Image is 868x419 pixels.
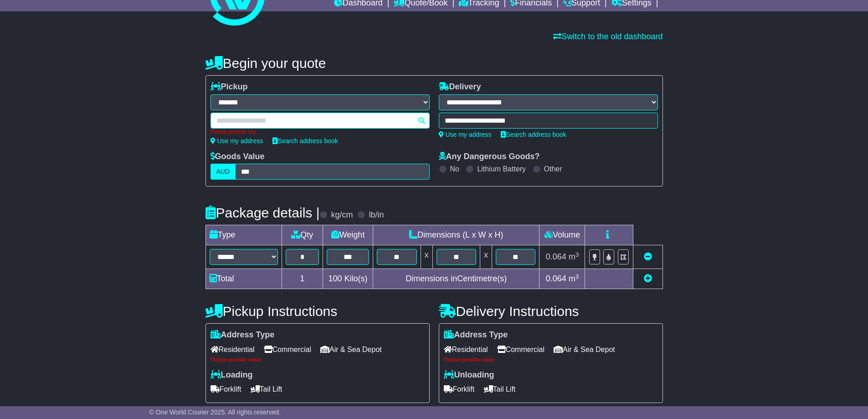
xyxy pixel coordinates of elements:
label: Any Dangerous Goods? [439,152,540,162]
td: Total [205,269,282,289]
span: m [569,252,579,261]
td: x [421,245,432,269]
label: AUD [211,164,236,180]
label: Goods Value [211,152,265,162]
a: Add new item [644,274,652,283]
sup: 3 [575,273,579,280]
span: Commercial [497,342,544,357]
span: Residential [211,342,255,357]
span: Air & Sea Depot [320,342,382,357]
span: 0.064 [546,274,566,283]
span: 100 [329,274,342,283]
span: © One World Courier 2025. All rights reserved. [149,409,281,416]
h4: Delivery Instructions [439,304,663,319]
label: Address Type [444,330,508,340]
td: Type [205,225,282,245]
td: Kilo(s) [323,269,373,289]
span: Tail Lift [251,382,282,396]
label: Address Type [211,330,275,340]
div: Please provide value [444,357,658,363]
typeahead: Please provide city [211,113,430,129]
span: Forklift [444,382,475,396]
h4: Begin your quote [205,56,663,71]
span: Tail Lift [484,382,516,396]
a: Search address book [501,131,566,138]
span: m [569,274,579,283]
a: Use my address [439,131,492,138]
a: Switch to the old dashboard [553,32,663,41]
label: Loading [211,370,253,380]
td: Volume [539,225,585,245]
a: Remove this item [644,252,652,261]
label: Pickup [211,82,248,92]
span: Forklift [211,382,241,396]
td: Dimensions in Centimetre(s) [373,269,539,289]
span: 0.064 [546,252,566,261]
a: Use my address [211,137,263,145]
label: Delivery [439,82,481,92]
label: kg/cm [331,210,353,220]
sup: 3 [575,251,579,258]
td: x [480,245,492,269]
span: Residential [444,342,488,357]
td: Qty [282,225,323,245]
td: Weight [323,225,373,245]
div: Please provide value [211,357,425,363]
td: 1 [282,269,323,289]
h4: Package details | [205,205,320,220]
label: lb/in [369,210,384,220]
h4: Pickup Instructions [205,304,430,319]
label: Other [544,165,562,173]
span: Commercial [264,342,311,357]
label: Unloading [444,370,494,380]
td: Dimensions (L x W x H) [373,225,539,245]
a: Search address book [272,137,338,145]
label: Lithium Battery [477,165,526,173]
div: Please provide city [211,129,430,135]
label: No [450,165,459,173]
span: Air & Sea Depot [554,342,615,357]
